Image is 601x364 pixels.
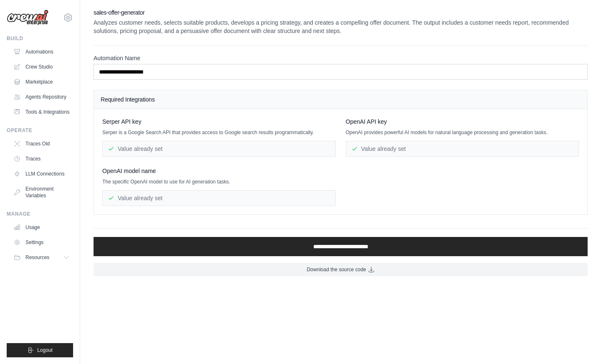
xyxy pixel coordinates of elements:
[10,236,73,249] a: Settings
[10,221,73,234] a: Usage
[10,137,73,150] a: Traces Old
[102,141,336,157] div: Value already set
[10,105,73,119] a: Tools & Integrations
[37,347,53,354] span: Logout
[94,18,588,35] p: Analyzes customer needs, selects suitable products, develops a pricing strategy, and creates a co...
[346,141,579,157] div: Value already set
[7,211,73,217] div: Manage
[346,129,579,136] p: OpenAI provides powerful AI models for natural language processing and generation tasks.
[346,117,387,126] span: OpenAI API key
[10,75,73,89] a: Marketplace
[94,54,588,62] label: Automation Name
[10,45,73,59] a: Automations
[7,127,73,134] div: Operate
[10,251,73,264] button: Resources
[10,60,73,74] a: Crew Studio
[94,8,588,17] h2: sales-offer-generator
[102,129,336,136] p: Serper is a Google Search API that provides access to Google search results programmatically.
[102,178,336,185] p: The specific OpenAI model to use for AI generation tasks.
[7,343,73,357] button: Logout
[10,182,73,202] a: Environment Variables
[10,152,73,165] a: Traces
[10,90,73,104] a: Agents Repository
[10,167,73,181] a: LLM Connections
[101,95,581,104] h4: Required Integrations
[7,10,48,25] img: Logo
[102,190,336,206] div: Value already set
[25,254,49,261] span: Resources
[102,167,156,175] span: OpenAI model name
[102,117,141,126] span: Serper API key
[307,266,366,273] span: Download the source code
[94,263,588,276] a: Download the source code
[7,35,73,42] div: Build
